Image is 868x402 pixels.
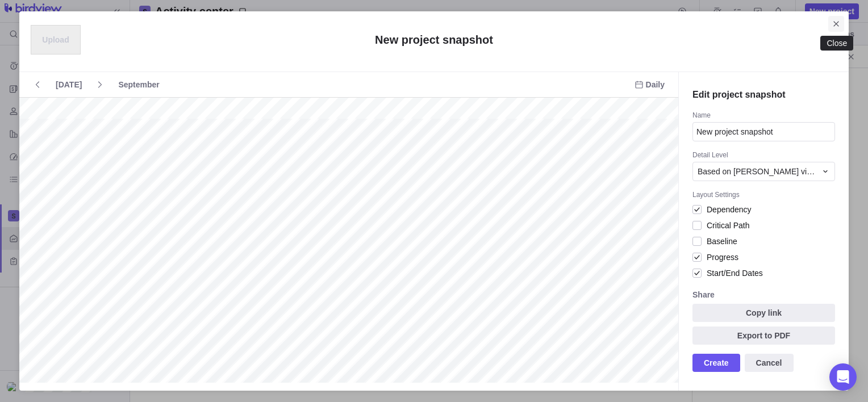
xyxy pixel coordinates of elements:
[630,77,669,93] span: Daily
[692,150,835,162] div: Detail Level
[829,363,857,391] div: Open Intercom Messenger
[827,39,847,48] div: Close
[692,304,835,322] span: Copy link
[745,354,794,372] span: Cancel
[692,190,835,202] div: Layout Settings
[698,166,816,177] span: Based on Gantt view
[51,77,86,93] span: [DATE]
[704,356,729,370] span: Create
[692,354,740,372] span: Create
[828,16,844,32] span: Close
[692,88,835,102] h4: Edit project snapshot
[702,217,749,233] span: Critical Path
[692,326,835,345] span: Export to PDF
[692,111,835,122] div: Name
[702,233,737,249] span: Baseline
[702,249,738,265] span: Progress
[646,80,665,89] bvtag: Daily
[375,11,493,68] h2: New project snapshot
[756,356,782,370] span: Cancel
[702,265,763,281] span: Start/End Dates
[56,79,82,90] span: [DATE]
[702,202,752,217] span: Dependency
[692,290,835,299] div: Share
